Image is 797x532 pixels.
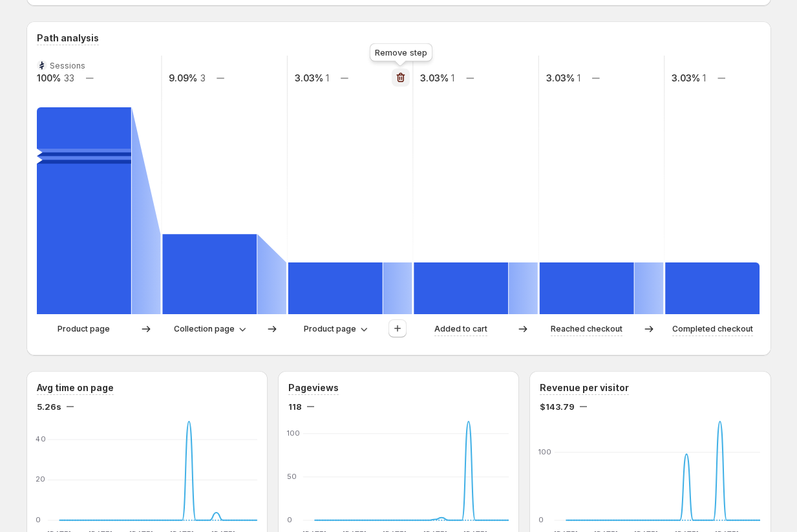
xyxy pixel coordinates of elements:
text: 1 [703,72,706,83]
span: $143.79 [540,400,575,413]
text: 9.09% [169,72,197,83]
span: Product page [304,324,356,334]
text: 3.03% [672,72,700,83]
h3: Pageviews [288,381,339,394]
text: 20 [36,475,45,484]
span: Collection page [174,324,235,334]
text: Sessions [50,61,85,70]
h3: Revenue per visitor [540,381,629,394]
text: 100 [538,447,551,456]
path: Added to cart: 1 [414,262,508,314]
p: Product page [58,323,110,335]
text: 0 [538,515,544,524]
p: Reached checkout [551,323,622,335]
span: 118 [288,400,302,413]
text: 50 [287,472,297,481]
text: 0 [36,515,41,524]
text: 1 [577,72,580,83]
text: 33 [63,72,74,83]
text: 40 [36,434,46,443]
text: 3 [200,72,205,83]
text: 3.03% [546,72,574,83]
span: 5.26s [37,400,61,413]
text: 100% [37,72,61,83]
path: Collection page-8a4421db6280f75a: 3 [162,234,257,314]
text: 3.03% [420,72,449,83]
path: Reached checkout: 1 [539,262,633,314]
button: Product page [296,320,374,338]
text: 1 [451,72,454,83]
text: 1 [326,72,329,83]
p: Added to cart [434,323,487,335]
button: Collection page [166,320,253,338]
h3: Path analysis [37,32,99,45]
text: 100 [287,429,300,438]
text: 0 [287,515,292,524]
text: 3.03% [294,72,323,83]
h3: Avg time on page [37,381,114,394]
p: Completed checkout [672,323,753,335]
